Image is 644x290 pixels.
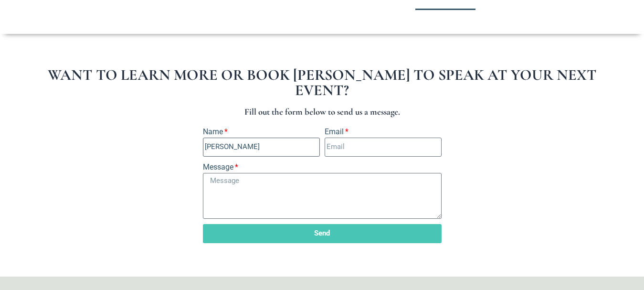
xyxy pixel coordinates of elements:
[325,138,442,157] input: Email
[314,230,330,237] span: Send
[325,126,348,138] label: Email
[24,107,620,117] h3: Fill out the form below to send us a message.
[203,161,238,173] label: Message
[203,224,442,243] button: Send
[24,67,620,98] h1: Want to learn more or book [PERSON_NAME] to speak at your next event?
[203,126,228,138] label: Name
[203,138,320,157] input: Name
